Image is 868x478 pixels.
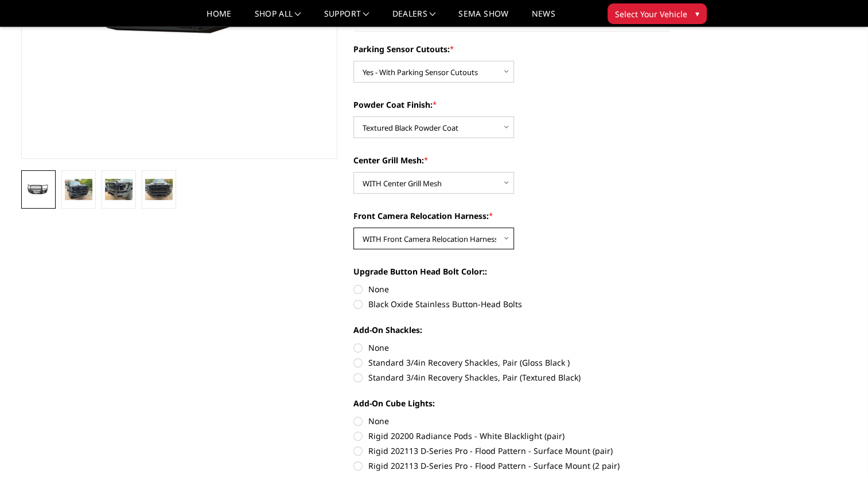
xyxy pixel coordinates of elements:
a: shop all [255,10,301,26]
label: Parking Sensor Cutouts: [353,43,670,55]
span: ▾ [695,7,699,19]
label: Standard 3/4in Recovery Shackles, Pair (Textured Black) [353,371,670,383]
img: 2024-2025 GMC 2500-3500 - A2 Series - Extreme Front Bumper (winch mount) [105,179,133,199]
a: SEMA Show [458,10,508,26]
label: Add-On Shackles: [353,324,670,336]
label: Black Oxide Stainless Button-Head Bolts [353,298,670,310]
label: None [353,415,670,427]
img: 2024-2025 GMC 2500-3500 - A2 Series - Extreme Front Bumper (winch mount) [25,183,52,197]
label: None [353,283,670,295]
label: Front Camera Relocation Harness: [353,210,670,222]
a: News [531,10,555,26]
span: Select Your Vehicle [615,8,687,20]
a: Home [207,10,231,26]
img: 2024-2025 GMC 2500-3500 - A2 Series - Extreme Front Bumper (winch mount) [65,179,92,199]
label: Upgrade Button Head Bolt Color:: [353,265,670,277]
label: Add-On Cube Lights: [353,397,670,409]
label: Rigid 202113 D-Series Pro - Flood Pattern - Surface Mount (pair) [353,445,670,457]
label: Rigid 20200 Radiance Pods - White Blacklight (pair) [353,430,670,442]
label: Powder Coat Finish: [353,99,670,111]
a: Dealers [392,10,436,26]
label: Standard 3/4in Recovery Shackles, Pair (Gloss Black ) [353,356,670,369]
button: Select Your Vehicle [608,3,707,24]
a: Support [324,10,369,26]
label: Center Grill Mesh: [353,154,670,166]
label: None [353,342,670,354]
label: Rigid 202113 D-Series Pro - Flood Pattern - Surface Mount (2 pair) [353,460,670,472]
img: 2024-2025 GMC 2500-3500 - A2 Series - Extreme Front Bumper (winch mount) [145,179,173,199]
